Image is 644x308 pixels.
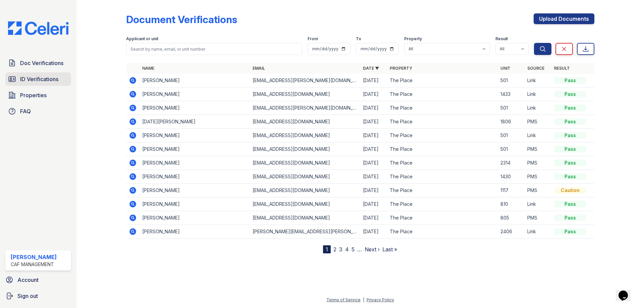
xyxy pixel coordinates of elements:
[525,142,551,156] td: PMS
[554,160,586,166] div: Pass
[142,66,154,71] a: Name
[140,184,250,197] td: [PERSON_NAME]
[554,146,586,152] div: Pass
[360,142,387,156] td: [DATE]
[250,211,360,225] td: [EMAIL_ADDRESS][DOMAIN_NAME]
[498,225,525,239] td: 2406
[250,87,360,101] td: [EMAIL_ADDRESS][DOMAIN_NAME]
[250,74,360,87] td: [EMAIL_ADDRESS][PERSON_NAME][DOMAIN_NAME]
[3,273,74,287] a: Account
[387,74,497,87] td: The Place
[17,292,38,300] span: Sign out
[525,156,551,170] td: PMS
[140,197,250,211] td: [PERSON_NAME]
[250,156,360,170] td: [EMAIL_ADDRESS][DOMAIN_NAME]
[387,129,497,142] td: The Place
[367,297,394,302] a: Privacy Policy
[495,36,508,42] label: Result
[363,297,364,302] div: |
[525,170,551,184] td: PMS
[387,101,497,115] td: The Place
[250,225,360,239] td: [PERSON_NAME][EMAIL_ADDRESS][PERSON_NAME][DOMAIN_NAME]
[356,36,361,42] label: To
[554,228,586,235] div: Pass
[140,211,250,225] td: [PERSON_NAME]
[360,101,387,115] td: [DATE]
[3,289,74,303] a: Sign out
[554,173,586,180] div: Pass
[5,88,71,102] a: Properties
[525,225,551,239] td: Link
[360,170,387,184] td: [DATE]
[250,129,360,142] td: [EMAIL_ADDRESS][DOMAIN_NAME]
[253,66,265,71] a: Email
[5,105,71,118] a: FAQ
[360,197,387,211] td: [DATE]
[387,115,497,129] td: The Place
[498,170,525,184] td: 1430
[17,276,39,284] span: Account
[250,170,360,184] td: [EMAIL_ADDRESS][DOMAIN_NAME]
[126,13,237,25] div: Document Verifications
[387,87,497,101] td: The Place
[126,43,302,55] input: Search by name, email, or unit number
[554,91,586,98] div: Pass
[308,36,318,42] label: From
[11,253,57,261] div: [PERSON_NAME]
[140,74,250,87] td: [PERSON_NAME]
[323,245,331,253] div: 1
[390,66,412,71] a: Property
[363,66,379,71] a: Date ▼
[250,101,360,115] td: [EMAIL_ADDRESS][PERSON_NAME][DOMAIN_NAME]
[3,21,74,35] img: CE_Logo_Blue-a8612792a0a2168367f1c8372b55b34899dd931a85d93a1a3d3e32e68fde9ad4.png
[525,211,551,225] td: PMS
[498,87,525,101] td: 1433
[498,184,525,197] td: 1117
[250,115,360,129] td: [EMAIL_ADDRESS][DOMAIN_NAME]
[498,115,525,129] td: 1806
[140,225,250,239] td: [PERSON_NAME]
[554,132,586,139] div: Pass
[326,297,361,302] a: Terms of Service
[140,142,250,156] td: [PERSON_NAME]
[360,87,387,101] td: [DATE]
[554,118,586,125] div: Pass
[140,101,250,115] td: [PERSON_NAME]
[554,77,586,84] div: Pass
[360,225,387,239] td: [DATE]
[404,36,422,42] label: Property
[525,184,551,197] td: PMS
[498,129,525,142] td: 501
[339,246,342,253] a: 3
[616,281,637,301] iframe: chat widget
[554,105,586,111] div: Pass
[387,211,497,225] td: The Place
[360,115,387,129] td: [DATE]
[498,74,525,87] td: 501
[554,214,586,221] div: Pass
[357,245,362,253] span: …
[20,107,31,115] span: FAQ
[525,101,551,115] td: Link
[527,66,544,71] a: Source
[360,156,387,170] td: [DATE]
[498,156,525,170] td: 2314
[5,72,71,86] a: ID Verifications
[20,75,58,83] span: ID Verifications
[333,246,336,253] a: 2
[525,87,551,101] td: Link
[250,184,360,197] td: [EMAIL_ADDRESS][DOMAIN_NAME]
[360,129,387,142] td: [DATE]
[498,211,525,225] td: 805
[20,59,63,67] span: Doc Verifications
[140,87,250,101] td: [PERSON_NAME]
[525,197,551,211] td: Link
[387,184,497,197] td: The Place
[360,211,387,225] td: [DATE]
[11,261,57,268] div: CAF Management
[250,197,360,211] td: [EMAIL_ADDRESS][DOMAIN_NAME]
[498,142,525,156] td: 501
[525,74,551,87] td: Link
[387,156,497,170] td: The Place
